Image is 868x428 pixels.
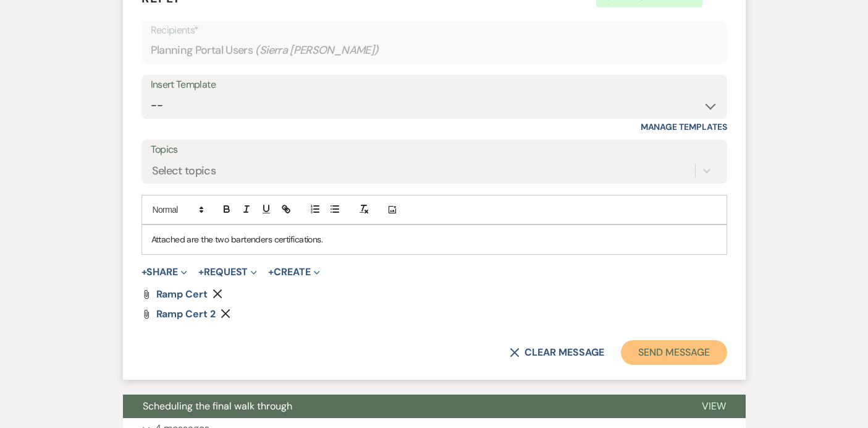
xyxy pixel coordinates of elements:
span: ( Sierra [PERSON_NAME] ) [255,42,379,59]
a: Ramp Cert [156,289,208,299]
button: Request [198,267,257,277]
span: Ramp Cert [156,288,208,301]
div: Planning Portal Users [151,38,718,62]
button: Send Message [621,340,727,365]
p: Attached are the two bartenders certifications. [151,233,717,246]
span: View [702,400,726,413]
button: View [682,395,746,418]
span: + [141,267,147,277]
button: Create [268,267,319,277]
span: Ramp Cert 2 [156,307,216,320]
button: Scheduling the final walk through [123,395,682,418]
button: Clear message [510,348,604,357]
div: Insert Template [151,76,718,94]
a: Manage Templates [641,121,727,132]
a: Ramp Cert 2 [156,309,216,319]
span: Scheduling the final walk through [143,400,292,413]
label: Topics [151,141,718,159]
button: Share [141,267,188,277]
div: Select topics [152,163,216,179]
span: + [198,267,204,277]
p: Recipients* [151,22,718,38]
span: + [268,267,274,277]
